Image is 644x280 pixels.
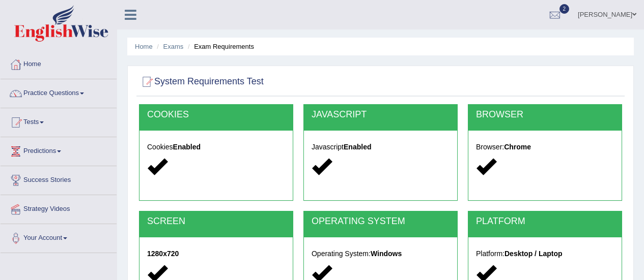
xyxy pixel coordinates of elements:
[1,166,117,192] a: Success Stories
[476,143,614,151] h5: Browser:
[312,143,450,151] h5: Javascript
[147,143,285,151] h5: Cookies
[147,216,285,227] h2: SCREEN
[1,224,117,250] a: Your Account
[476,250,614,258] h5: Platform:
[1,108,117,134] a: Tests
[505,250,563,258] strong: Desktop / Laptop
[173,143,201,151] strong: Enabled
[147,250,179,258] strong: 1280x720
[504,143,531,151] strong: Chrome
[476,110,614,120] h2: BROWSER
[147,110,285,120] h2: COOKIES
[163,43,184,50] a: Exams
[1,79,117,105] a: Practice Questions
[476,216,614,227] h2: PLATFORM
[559,4,570,14] span: 2
[344,143,371,151] strong: Enabled
[312,110,450,120] h2: JAVASCRIPT
[1,137,117,163] a: Predictions
[185,42,254,51] li: Exam Requirements
[1,195,117,221] a: Strategy Videos
[312,250,450,258] h5: Operating System:
[312,216,450,227] h2: OPERATING SYSTEM
[1,50,117,76] a: Home
[371,250,402,258] strong: Windows
[139,74,264,89] h2: System Requirements Test
[135,43,153,50] a: Home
